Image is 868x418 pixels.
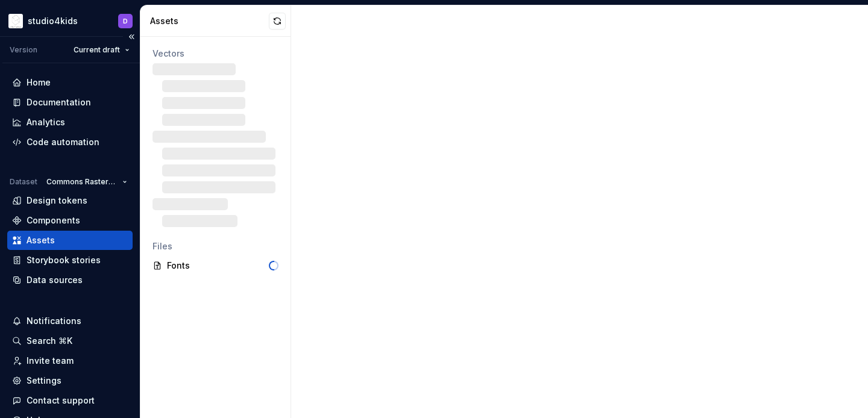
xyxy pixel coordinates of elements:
[123,16,128,26] div: D
[27,116,65,128] div: Analytics
[2,8,137,34] button: studio4kidsD
[27,335,72,347] div: Search ⌘K
[7,191,133,210] a: Design tokens
[46,177,118,187] span: Commons Rastered
[167,260,269,272] div: Fonts
[41,173,133,190] button: Commons Rastered
[27,315,81,327] div: Notifications
[7,231,133,250] a: Assets
[27,195,87,207] div: Design tokens
[74,45,120,55] span: Current draft
[7,133,133,152] a: Code automation
[7,73,133,92] a: Home
[7,351,133,370] a: Invite team
[27,76,51,89] div: Home
[27,214,80,226] div: Components
[7,251,133,270] a: Storybook stories
[123,28,140,45] button: Collapse sidebar
[7,93,133,112] a: Documentation
[7,113,133,132] a: Analytics
[148,256,283,275] a: Fonts
[10,45,37,55] div: Version
[68,42,135,58] button: Current draft
[8,14,23,28] img: f1dd3a2a-5342-4756-bcfa-e9eec4c7fc0d.png
[7,311,133,331] button: Notifications
[27,375,61,387] div: Settings
[27,395,95,407] div: Contact support
[150,15,269,27] div: Assets
[153,48,278,60] div: Vectors
[28,15,78,27] div: studio4kids
[27,355,74,367] div: Invite team
[27,274,83,286] div: Data sources
[27,136,99,148] div: Code automation
[27,96,91,108] div: Documentation
[7,331,133,351] button: Search ⌘K
[10,177,37,187] div: Dataset
[153,240,278,252] div: Files
[27,234,55,246] div: Assets
[27,254,101,266] div: Storybook stories
[7,211,133,230] a: Components
[7,391,133,410] button: Contact support
[7,270,133,290] a: Data sources
[7,371,133,390] a: Settings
